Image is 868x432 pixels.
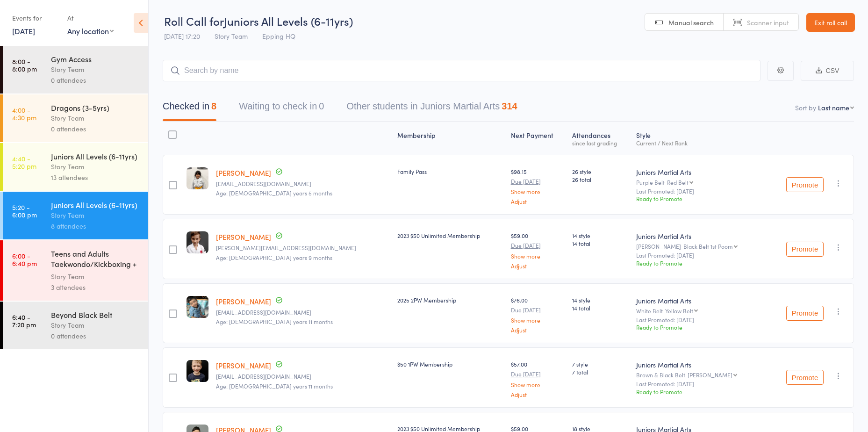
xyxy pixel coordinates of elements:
small: Last Promoted: [DATE] [636,188,762,194]
img: image1723536729.png [187,167,208,189]
a: 4:40 -5:20 pmJuniors All Levels (6-11yrs)Story Team13 attendees [3,143,148,191]
div: since last grading [572,140,629,146]
div: Dragons (3-5yrs) [51,102,140,113]
a: Show more [511,382,565,388]
img: image1648015065.png [187,231,208,253]
img: image1754459891.png [187,296,208,318]
span: Epping HQ [262,31,295,41]
div: 314 [502,101,517,111]
div: Story Team [51,113,140,123]
small: Due [DATE] [511,242,565,249]
span: Manual search [668,18,714,27]
div: 0 attendees [51,75,140,86]
a: 5:20 -6:00 pmJuniors All Levels (6-11yrs)Story Team8 attendees [3,192,148,239]
a: [DATE] [12,26,35,36]
span: 7 total [572,368,629,376]
div: Events for [12,10,58,26]
span: Age: [DEMOGRAPHIC_DATA] years 5 months [216,189,332,197]
span: 14 total [572,304,629,312]
div: Family Pass [397,167,503,175]
span: 26 total [572,175,629,183]
div: Brown & Black Belt [636,372,762,378]
div: Ready to Promote [636,194,762,202]
button: Promote [786,177,824,192]
div: Ready to Promote [636,259,762,267]
div: $57.00 [511,360,565,397]
div: Current / Next Rank [636,140,762,146]
a: [PERSON_NAME] [216,232,271,242]
a: Adjust [511,263,565,269]
div: Juniors Martial Arts [636,167,762,177]
time: 6:00 - 6:40 pm [12,252,37,267]
input: Search by name [163,60,760,81]
a: 8:00 -8:00 pmGym AccessStory Team0 attendees [3,46,148,94]
div: Style [632,126,766,151]
div: 0 [319,101,324,111]
div: Membership [394,126,507,151]
time: 5:20 - 6:00 pm [12,203,37,218]
div: White Belt [636,308,762,314]
small: Amber.alam@gmail.com [216,180,390,187]
small: Last Promoted: [DATE] [636,381,762,387]
span: Story Team [215,31,248,41]
div: Gym Access [51,54,140,64]
a: [PERSON_NAME] [216,360,271,370]
a: Show more [511,317,565,323]
a: 4:00 -4:30 pmDragons (3-5yrs)Story Team0 attendees [3,94,148,142]
div: Yellow Belt [665,308,693,314]
div: $59.00 [511,231,565,268]
a: Adjust [511,391,565,397]
span: 26 style [572,167,629,175]
time: 4:00 - 4:30 pm [12,106,36,121]
button: CSV [801,61,854,81]
div: 3 attendees [51,282,140,293]
div: $76.00 [511,296,565,333]
a: Show more [511,188,565,194]
span: Age: [DEMOGRAPHIC_DATA] years 11 months [216,382,333,390]
img: image1665788796.png [187,360,208,382]
span: 14 style [572,231,629,239]
a: Adjust [511,198,565,204]
div: 8 [211,101,216,111]
button: Promote [786,306,824,321]
div: Story Team [51,320,140,331]
a: 6:40 -7:20 pmBeyond Black BeltStory Team0 attendees [3,302,148,349]
button: Promote [786,370,824,385]
small: Last Promoted: [DATE] [636,252,762,259]
small: diana-rizzo@hotmail.com [216,245,390,251]
div: Juniors All Levels (6-11yrs) [51,151,140,161]
time: 4:40 - 5:20 pm [12,155,36,170]
div: 8 attendees [51,221,140,231]
a: [PERSON_NAME] [216,168,271,178]
div: Ready to Promote [636,388,762,396]
small: Due [DATE] [511,371,565,377]
div: [PERSON_NAME] [688,372,732,378]
a: 6:00 -6:40 pmTeens and Adults Taekwondo/Kickboxing + Family Cla...Story Team3 attendees [3,240,148,301]
div: Any location [67,26,114,36]
div: Juniors Martial Arts [636,296,762,305]
time: 6:40 - 7:20 pm [12,313,36,328]
div: Story Team [51,64,140,75]
a: Adjust [511,327,565,333]
div: Juniors Martial Arts [636,360,762,369]
span: Scanner input [747,18,789,27]
small: lienphan242@gmail.com [216,309,390,316]
small: Missmellyd7@gmail.com [216,373,390,380]
span: 14 total [572,239,629,247]
button: Promote [786,242,824,257]
div: Beyond Black Belt [51,310,140,320]
small: Due [DATE] [511,178,565,185]
div: Story Team [51,271,140,282]
small: Due [DATE] [511,307,565,313]
div: Black Belt 1st Poom [683,243,733,249]
div: [PERSON_NAME] [636,243,762,249]
div: 2025 2PW Membership [397,296,503,304]
button: Other students in Juniors Martial Arts314 [346,96,517,121]
div: Juniors All Levels (6-11yrs) [51,200,140,210]
button: Waiting to check in0 [239,96,324,121]
div: Story Team [51,161,140,172]
time: 8:00 - 8:00 pm [12,58,37,72]
span: 14 style [572,296,629,304]
div: Atten­dances [568,126,632,151]
div: Juniors Martial Arts [636,231,762,241]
